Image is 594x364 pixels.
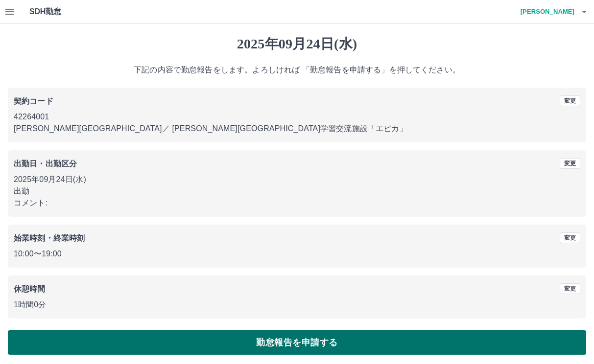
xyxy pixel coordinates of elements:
b: 契約コード [14,97,53,105]
p: 下記の内容で勤怠報告をします。よろしければ 「勤怠報告を申請する」を押してください。 [8,64,586,76]
button: 変更 [560,283,580,294]
b: 休憩時間 [14,285,46,293]
p: [PERSON_NAME][GEOGRAPHIC_DATA] ／ [PERSON_NAME][GEOGRAPHIC_DATA]学習交流施設「エピカ」 [14,123,580,135]
p: 出勤 [14,185,580,197]
button: 変更 [560,95,580,106]
button: 変更 [560,158,580,169]
button: 勤怠報告を申請する [8,330,586,355]
p: 10:00 〜 19:00 [14,248,580,260]
b: 始業時刻・終業時刻 [14,234,85,242]
p: 2025年09月24日(水) [14,174,580,185]
p: コメント: [14,197,580,209]
h1: 2025年09月24日(水) [8,36,586,52]
b: 出勤日・出勤区分 [14,159,77,168]
button: 変更 [560,232,580,243]
p: 1時間0分 [14,299,580,311]
p: 42264001 [14,111,580,123]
